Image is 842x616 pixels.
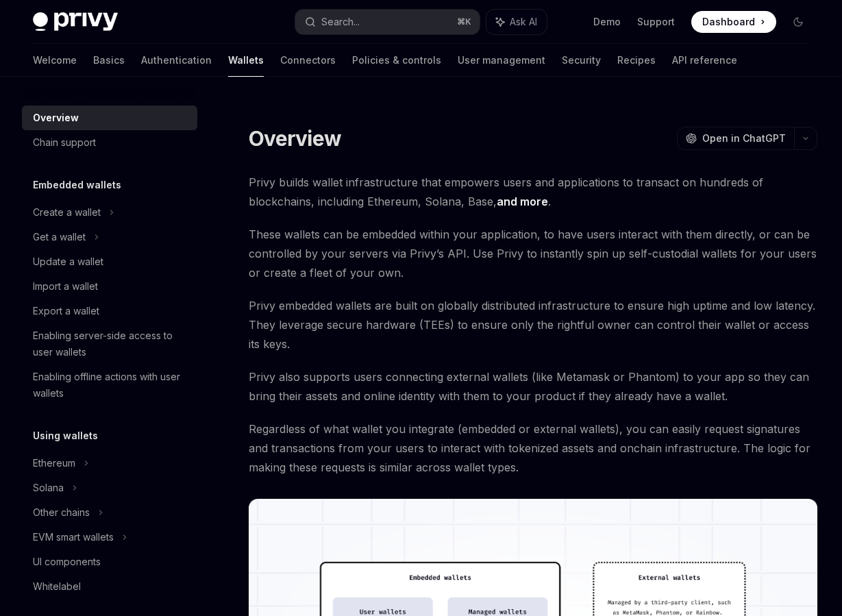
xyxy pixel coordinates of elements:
div: UI components [33,554,101,570]
div: Create a wallet [33,204,101,221]
span: Ask AI [510,15,537,29]
h5: Embedded wallets [33,177,121,193]
button: Search...⌘K [295,10,480,34]
img: dark logo [33,12,118,32]
a: UI components [22,550,197,574]
span: Dashboard [702,15,755,29]
div: Import a wallet [33,278,98,295]
a: Recipes [617,44,656,77]
span: Open in ChatGPT [702,132,786,145]
span: Regardless of what wallet you integrate (embedded or external wallets), you can easily request si... [249,419,817,477]
div: Other chains [33,504,90,521]
div: Export a wallet [33,303,99,319]
h5: Using wallets [33,428,98,444]
span: Privy embedded wallets are built on globally distributed infrastructure to ensure high uptime and... [249,296,817,354]
div: Solana [33,480,64,496]
a: Overview [22,106,197,130]
a: API reference [672,44,737,77]
a: Welcome [33,44,77,77]
span: Privy builds wallet infrastructure that empowers users and applications to transact on hundreds o... [249,173,817,211]
button: Ask AI [486,10,547,34]
a: Enabling offline actions with user wallets [22,365,197,406]
div: Get a wallet [33,229,86,245]
a: Basics [93,44,125,77]
span: ⌘ K [457,16,471,27]
a: Connectors [280,44,336,77]
a: Authentication [141,44,212,77]
a: Demo [593,15,621,29]
a: Export a wallet [22,299,197,323]
a: Wallets [228,44,264,77]
span: Privy also supports users connecting external wallets (like Metamask or Phantom) to your app so t... [249,367,817,406]
a: Support [637,15,675,29]
div: Search... [321,14,360,30]
a: Update a wallet [22,249,197,274]
div: Overview [33,110,79,126]
a: Security [562,44,601,77]
a: Policies & controls [352,44,441,77]
div: Update a wallet [33,254,103,270]
button: Toggle dark mode [787,11,809,33]
a: Dashboard [691,11,776,33]
a: Chain support [22,130,197,155]
a: User management [458,44,545,77]
a: and more [497,195,548,209]
a: Import a wallet [22,274,197,299]
div: Whitelabel [33,578,81,595]
div: Chain support [33,134,96,151]
a: Whitelabel [22,574,197,599]
a: Enabling server-side access to user wallets [22,323,197,365]
h1: Overview [249,126,341,151]
div: Ethereum [33,455,75,471]
div: Enabling server-side access to user wallets [33,328,189,360]
div: Enabling offline actions with user wallets [33,369,189,402]
button: Open in ChatGPT [677,127,794,150]
div: EVM smart wallets [33,529,114,545]
span: These wallets can be embedded within your application, to have users interact with them directly,... [249,225,817,282]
